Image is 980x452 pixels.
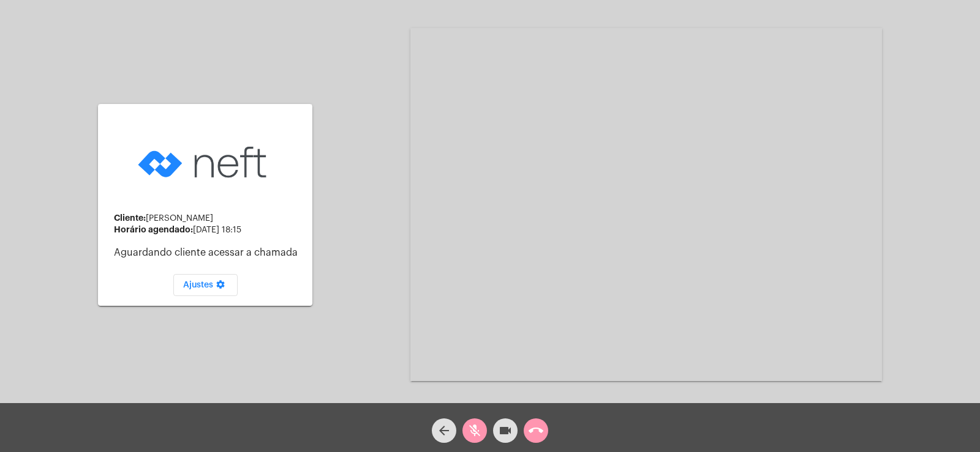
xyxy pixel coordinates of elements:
[114,247,303,258] p: Aguardando cliente acessar a chamada
[213,280,228,294] mat-icon: settings
[114,225,193,234] strong: Horário agendado:
[529,423,543,438] mat-icon: call_end
[135,127,276,198] img: logo-neft-novo-2.png
[173,274,238,296] button: Ajustes
[114,225,303,235] div: [DATE] 18:15
[498,423,513,438] mat-icon: videocam
[114,213,146,222] strong: Cliente:
[114,213,303,223] div: [PERSON_NAME]
[467,423,482,438] mat-icon: mic_off
[437,423,451,438] mat-icon: arrow_back
[183,281,228,289] span: Ajustes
